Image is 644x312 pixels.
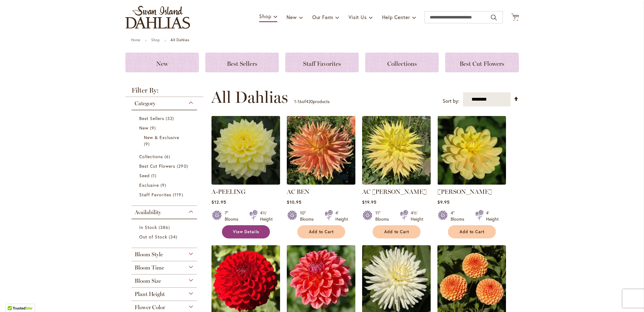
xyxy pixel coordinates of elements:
[135,251,163,258] span: Bloom Style
[298,98,302,104] span: 16
[411,210,423,222] div: 4½' Height
[139,125,191,131] a: New
[365,53,439,72] a: Collections
[139,172,191,179] a: Seed
[227,60,257,67] span: Best Sellers
[287,180,355,186] a: AC BEN
[144,134,180,140] span: New & Exclusive
[387,60,417,67] span: Collections
[211,180,280,186] a: A-Peeling
[294,98,296,104] span: 1
[139,191,191,198] a: Staff Favorites
[233,229,259,234] span: View Details
[362,188,427,195] a: AC [PERSON_NAME]
[125,53,199,72] a: New
[335,210,348,222] div: 4' Height
[135,209,161,216] span: Availability
[139,234,191,240] a: Out of Stock 34
[171,38,189,42] strong: All Dahlias
[135,100,156,107] span: Category
[166,115,176,122] span: 32
[384,229,409,234] span: Add to Cart
[139,224,157,230] span: In Stock
[362,180,431,186] a: AC Jeri
[139,125,148,131] span: New
[294,97,330,106] p: - of products
[139,163,176,169] span: Best Cut Flowers
[486,210,499,222] div: 4' Height
[511,13,519,22] button: 7
[139,154,163,159] span: Collections
[164,153,172,160] span: 6
[205,53,279,72] a: Best Sellers
[287,199,302,205] span: $10.95
[177,163,189,169] span: 290
[448,225,496,238] button: Add to Cart
[437,188,492,195] a: [PERSON_NAME]
[139,115,164,121] span: Best Sellers
[139,115,191,122] a: Best Sellers
[259,13,271,19] span: Shop
[373,225,421,238] button: Add to Cart
[211,116,280,185] img: A-Peeling
[300,210,317,222] div: 10" Blooms
[460,60,504,67] span: Best Cut Flowers
[303,60,341,67] span: Staff Favorites
[437,199,450,205] span: $9.95
[349,14,366,20] span: Visit Us
[514,16,516,20] span: 7
[375,210,393,222] div: 11" Blooms
[225,210,242,222] div: 7" Blooms
[135,278,161,284] span: Bloom Size
[445,53,519,72] a: Best Cut Flowers
[260,210,273,222] div: 4½' Height
[131,38,140,42] a: Home
[362,199,377,205] span: $19.95
[362,116,431,185] img: AC Jeri
[139,153,191,160] a: Collections
[285,53,359,72] a: Staff Favorites
[151,172,158,179] span: 1
[151,38,160,42] a: Shop
[125,6,190,29] a: store logo
[169,234,179,240] span: 34
[135,264,164,271] span: Bloom Time
[139,163,191,169] a: Best Cut Flowers
[211,188,246,195] a: A-PEELING
[437,116,506,185] img: AHOY MATEY
[135,304,165,311] span: Flower Color
[451,210,468,222] div: 4" Blooms
[437,180,506,186] a: AHOY MATEY
[443,95,459,107] label: Sort by:
[312,14,333,20] span: Our Farm
[139,173,150,178] span: Seed
[211,199,226,205] span: $12.95
[144,141,151,147] span: 9
[139,182,191,188] a: Exclusive
[382,14,410,20] span: Help Center
[139,192,172,198] span: Staff Favorites
[139,234,168,240] span: Out of Stock
[144,134,187,147] a: New &amp; Exclusive
[297,225,345,238] button: Add to Cart
[156,60,168,67] span: New
[306,98,313,104] span: 420
[5,290,22,307] iframe: Launch Accessibility Center
[222,225,270,238] a: View Details
[309,229,334,234] span: Add to Cart
[160,182,168,188] span: 9
[460,229,485,234] span: Add to Cart
[139,182,159,188] span: Exclusive
[125,87,203,97] strong: Filter By:
[287,116,355,185] img: AC BEN
[135,291,165,298] span: Plant Height
[287,188,310,195] a: AC BEN
[173,191,184,198] span: 119
[159,224,172,230] span: 386
[150,125,157,131] span: 9
[211,88,288,106] span: All Dahlias
[286,14,297,20] span: New
[139,224,191,230] a: In Stock 386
